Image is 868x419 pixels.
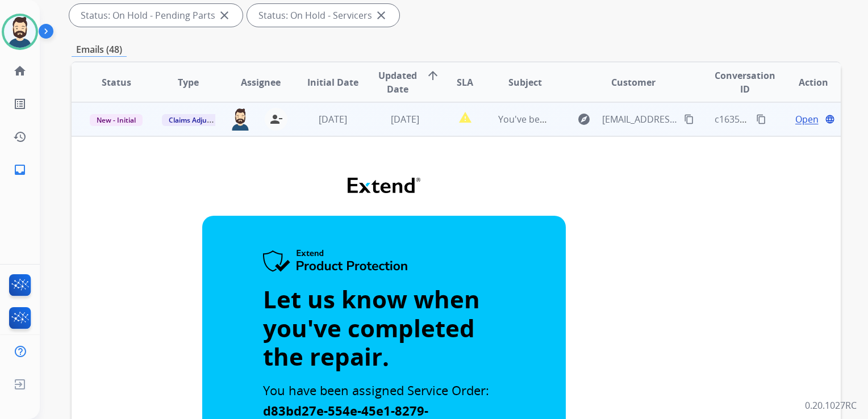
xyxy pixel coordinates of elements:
[348,178,420,193] img: Extend Logo
[684,114,694,124] mat-icon: content_copy
[498,113,857,125] span: You've been assigned a new service order: d83bd27e-554e-45e1-8279-2aed1069bfe2
[715,69,775,96] span: Conversation ID
[218,9,231,22] mat-icon: close
[263,382,489,399] span: You have been assigned Service Order:
[602,112,678,126] span: [EMAIL_ADDRESS][DOMAIN_NAME]
[162,114,240,126] span: Claims Adjudication
[391,113,419,125] span: [DATE]
[13,64,27,78] mat-icon: home
[795,112,819,126] span: Open
[178,76,199,89] span: Type
[13,163,27,177] mat-icon: inbox
[769,62,841,102] th: Action
[4,16,36,48] img: avatar
[508,76,542,89] span: Subject
[69,4,243,27] div: Status: On Hold - Pending Parts
[378,69,417,96] span: Updated Date
[457,76,473,89] span: SLA
[426,69,440,82] mat-icon: arrow_upward
[102,76,131,89] span: Status
[241,76,281,89] span: Assignee
[319,113,347,125] span: [DATE]
[805,399,857,412] p: 0.20.1027RC
[229,108,251,131] img: agent-avatar
[374,9,388,22] mat-icon: close
[825,114,835,124] mat-icon: language
[13,97,27,111] mat-icon: list_alt
[458,111,472,124] mat-icon: report_problem
[263,283,480,372] strong: Let us know when you've completed the repair.
[269,112,283,126] mat-icon: person_remove
[90,114,143,126] span: New - Initial
[611,76,656,89] span: Customer
[307,76,358,89] span: Initial Date
[72,43,127,57] p: Emails (48)
[756,114,766,124] mat-icon: content_copy
[247,4,399,27] div: Status: On Hold - Servicers
[13,130,27,144] mat-icon: history
[263,250,408,274] img: Extend Product Protection
[577,112,591,126] mat-icon: explore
